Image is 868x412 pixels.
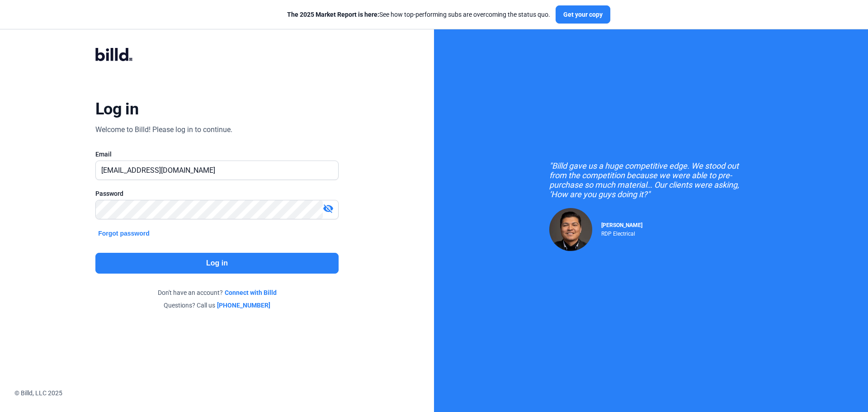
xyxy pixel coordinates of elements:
[225,288,277,297] a: Connect with Billd
[287,10,550,19] div: See how top-performing subs are overcoming the status quo.
[95,301,339,310] div: Questions? Call us
[287,11,379,18] span: The 2025 Market Report is here:
[323,203,334,214] mat-icon: visibility_off
[217,301,270,310] a: [PHONE_NUMBER]
[95,253,339,274] button: Log in
[95,228,152,238] button: Forgot password
[95,99,138,119] div: Log in
[549,161,753,199] div: "Billd gave us a huge competitive edge. We stood out from the competition because we were able to...
[549,208,592,251] img: Raul Pacheco
[556,5,610,24] button: Get your copy
[601,228,642,237] div: RDP Electrical
[95,189,339,198] div: Password
[95,150,339,159] div: Email
[95,288,339,297] div: Don't have an account?
[601,222,642,228] span: [PERSON_NAME]
[95,124,232,135] div: Welcome to Billd! Please log in to continue.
